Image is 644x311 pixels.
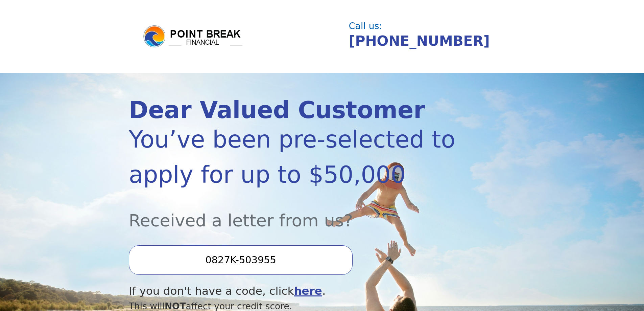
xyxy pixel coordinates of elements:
[129,283,457,299] div: If you don't have a code, click .
[294,285,322,297] a: here
[129,245,353,274] input: Enter your Offer Code:
[349,22,510,30] div: Call us:
[349,33,490,49] a: [PHONE_NUMBER]
[129,192,457,233] div: Received a letter from us?
[129,98,457,122] div: Dear Valued Customer
[129,122,457,192] div: You’ve been pre-selected to apply for up to $50,000
[142,24,244,49] img: logo.png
